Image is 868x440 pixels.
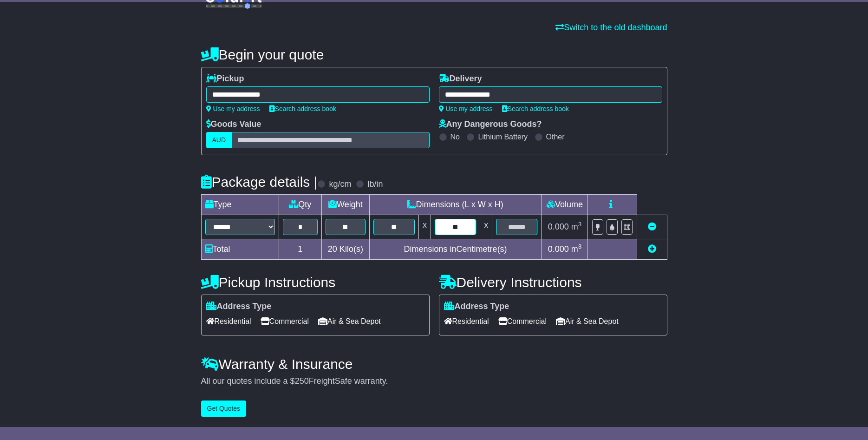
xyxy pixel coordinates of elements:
span: Residential [206,314,251,328]
button: Get Quotes [201,401,247,417]
td: Type [201,195,279,215]
h4: Begin your quote [201,47,667,62]
label: Address Type [206,302,272,312]
a: Switch to the old dashboard [555,23,667,32]
h4: Warranty & Insurance [201,356,667,372]
label: lb/in [367,179,383,190]
a: Add new item [648,244,656,254]
a: Use my address [439,105,493,112]
label: Lithium Battery [478,132,528,141]
h4: Package details | [201,174,318,190]
span: Residential [444,314,489,328]
sup: 3 [578,221,582,228]
td: Qty [279,195,322,215]
label: AUD [206,132,232,148]
td: x [480,215,492,239]
td: Dimensions (L x W x H) [369,195,542,215]
sup: 3 [578,243,582,250]
span: Commercial [261,314,309,328]
span: 0.000 [548,244,569,254]
span: Air & Sea Depot [318,314,381,328]
a: Remove this item [648,222,656,231]
label: Address Type [444,302,509,312]
td: Total [201,239,279,260]
td: x [418,215,431,239]
td: Weight [322,195,370,215]
td: Kilo(s) [322,239,370,260]
label: Other [546,132,565,141]
label: Any Dangerous Goods? [439,119,542,130]
h4: Pickup Instructions [201,275,430,290]
td: Volume [542,195,588,215]
td: Dimensions in Centimetre(s) [369,239,542,260]
label: Delivery [439,74,482,84]
span: m [571,244,582,254]
label: kg/cm [329,179,351,190]
span: Commercial [498,314,547,328]
label: Pickup [206,74,244,84]
td: 1 [279,239,322,260]
span: 20 [328,244,337,254]
a: Search address book [269,105,336,112]
a: Use my address [206,105,260,112]
label: Goods Value [206,119,261,130]
span: Air & Sea Depot [556,314,619,328]
div: All our quotes include a $ FreightSafe warranty. [201,376,667,387]
span: 250 [295,376,309,386]
h4: Delivery Instructions [439,275,667,290]
span: m [571,222,582,231]
label: No [450,132,460,141]
span: 0.000 [548,222,569,231]
a: Search address book [502,105,569,112]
